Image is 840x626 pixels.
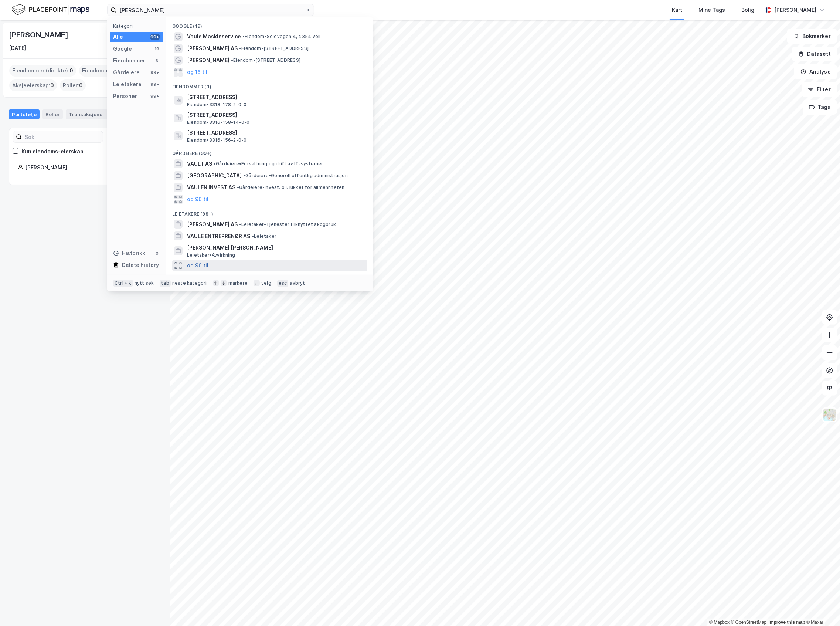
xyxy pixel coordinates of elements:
span: • [252,233,254,239]
span: Eiendom • [STREET_ADDRESS] [239,45,309,51]
div: 99+ [150,34,160,40]
div: 99+ [150,70,160,75]
div: neste kategori [172,280,207,286]
span: Eiendom • 3318-178-2-0-0 [187,102,246,108]
button: Analyse [794,64,837,79]
div: Mine Tags [698,6,725,14]
span: Eiendom • 3316-158-14-0-0 [187,119,250,125]
span: VAULE ENTREPRENØR AS [187,232,250,241]
input: Søk [22,131,103,142]
span: • [242,34,245,39]
span: Gårdeiere • Invest. o.l. lukket for allmennheten [237,185,344,190]
div: Gårdeiere [113,68,140,77]
div: Eiendommer (direkte) : [9,65,76,77]
div: [DATE] [9,44,26,53]
div: Google [113,44,132,53]
div: Leietakere (99+) [166,205,373,219]
button: Bokmerker [787,29,837,44]
span: Gårdeiere • Forvaltning og drift av IT-systemer [214,161,323,167]
button: Filter [802,82,837,97]
div: Delete history [122,261,159,270]
span: [STREET_ADDRESS] [187,128,364,137]
div: Alle [113,33,123,41]
a: Mapbox [709,620,730,625]
div: Google (19) [166,17,373,31]
div: Kart [672,6,682,14]
img: Z [823,408,837,422]
a: Improve this map [769,620,805,625]
span: • [243,173,245,178]
div: [PERSON_NAME] [9,29,69,41]
div: Roller : [60,79,86,91]
div: velg [261,280,271,286]
span: • [237,185,239,190]
span: Vaule Maskinservice [187,32,241,41]
span: Eiendom • Selevegen 4, 4354 Voll [242,34,320,40]
div: Bolig [741,6,754,14]
span: VAULT AS [187,159,212,168]
div: Gårdeiere (99+) [166,145,373,158]
div: tab [160,280,171,287]
span: Leietaker [252,233,276,239]
span: 0 [79,81,83,90]
div: Aksjeeierskap : [9,79,57,91]
div: 99+ [150,93,160,99]
span: VAULEN INVEST AS [187,183,235,192]
span: Eiendom • [STREET_ADDRESS] [231,57,300,63]
span: • [239,45,241,51]
span: [STREET_ADDRESS] [187,111,364,119]
span: Leietaker • Avvirkning [187,252,235,258]
div: Portefølje [9,109,40,119]
span: Eiendom • 3316-156-2-0-0 [187,137,246,143]
div: 3 [154,58,160,64]
button: Datasett [792,47,837,61]
span: Leietaker • Tjenester tilknyttet skogbruk [239,221,336,227]
div: Eiendommer (Indirekte) : [79,65,150,77]
div: markere [228,280,248,286]
div: [PERSON_NAME] [774,6,816,14]
span: 0 [69,66,73,75]
button: og 96 til [187,195,208,204]
div: Roller [42,109,63,119]
div: 99+ [150,81,160,87]
span: 0 [50,81,54,90]
div: 19 [154,46,160,52]
button: og 16 til [187,68,207,77]
span: • [214,161,216,166]
span: [STREET_ADDRESS] [187,93,364,102]
span: Gårdeiere • Generell offentlig administrasjon [243,173,348,179]
span: • [231,57,233,63]
span: [PERSON_NAME] AS [187,220,238,229]
input: Søk på adresse, matrikkel, gårdeiere, leietakere eller personer [116,4,305,16]
span: • [239,221,241,227]
span: [GEOGRAPHIC_DATA] [187,171,242,180]
div: Eiendommer [113,56,145,65]
button: og 96 til [187,261,208,270]
span: [PERSON_NAME] [187,56,229,65]
div: nytt søk [135,280,154,286]
a: OpenStreetMap [731,620,767,625]
div: avbryt [290,280,305,286]
span: [PERSON_NAME] [PERSON_NAME] [187,243,364,252]
iframe: Chat Widget [803,591,840,626]
div: Personer [113,92,137,101]
div: Kun eiendoms-eierskap [21,147,84,156]
div: Transaksjoner [66,109,108,119]
div: Leietakere [113,80,142,89]
div: Kategori [113,23,163,29]
div: Ctrl + k [113,280,133,287]
div: Kontrollprogram for chat [803,591,840,626]
div: Personer (99+) [166,271,373,285]
div: [PERSON_NAME] [25,163,152,172]
div: Historikk [113,249,145,258]
div: Eiendommer (3) [166,78,373,91]
span: [PERSON_NAME] AS [187,44,238,53]
div: esc [277,280,289,287]
button: Tags [803,100,837,115]
img: logo.f888ab2527a4732fd821a326f86c7f29.svg [12,3,89,16]
div: 0 [154,250,160,256]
